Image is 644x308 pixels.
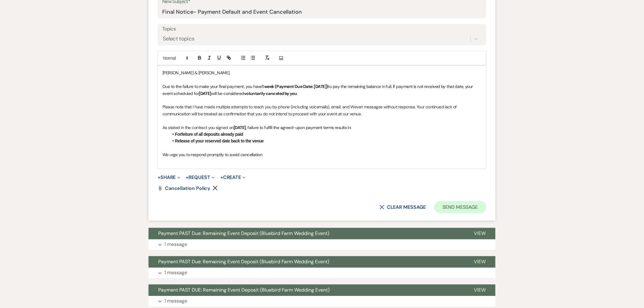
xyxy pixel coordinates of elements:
[262,84,328,89] strong: 1 week (Payment Due Date: [DATE])
[220,175,223,180] span: +
[163,84,262,89] span: Due to the failure to make your final payment, you have
[164,241,187,249] p: 1 message
[474,287,486,293] span: View
[149,240,495,250] button: 1 message
[163,152,263,157] span: We urge you to respond promptly to avoid cancellation.
[164,269,187,277] p: 1 message
[164,297,187,305] p: 1 message
[233,125,246,130] strong: [DATE]
[149,228,464,240] button: Payment PAST Due: Remaining Event Deposit (Bluebird Farm Wedding Event)
[434,201,486,213] button: Send Message
[186,175,189,180] span: +
[163,124,481,131] p: As stated in the contract you signed on
[175,132,243,137] strong: Forfeiture of all deposits already paid
[220,175,246,180] button: Create
[158,287,330,293] span: Payment PAST DUE: Remaining Event Deposit (Bluebird Farm Wedding Event)
[464,285,495,296] button: View
[211,91,244,96] span: will be considered
[158,230,329,237] span: Payment PAST Due: Remaining Event Deposit (Bluebird Farm Wedding Event)
[474,259,486,265] span: View
[464,228,495,240] button: View
[380,205,426,210] button: Clear message
[163,70,230,75] span: [PERSON_NAME] & [PERSON_NAME],
[186,175,215,180] button: Request
[158,175,180,180] button: Share
[149,256,464,268] button: Payment PAST Due: Remaining Event Deposit (Bluebird Farm Wedding Event)
[149,268,495,278] button: 1 message
[158,175,160,180] span: +
[162,25,482,33] label: Topics
[158,259,329,265] span: Payment PAST Due: Remaining Event Deposit (Bluebird Farm Wedding Event)
[149,296,495,306] button: 1 message
[165,185,210,191] span: Cancellation Policy
[244,91,297,96] strong: voluntarily canceled by you
[464,256,495,268] button: View
[474,230,486,237] span: View
[246,125,352,130] span: , failure to fulfill the agreed-upon payment terms results in:
[165,186,210,191] a: Cancellation Policy
[297,91,298,96] span: .
[199,91,211,96] strong: [DATE]
[175,138,264,143] strong: Release of your reserved date back to the venue
[163,84,474,96] span: to pay the remaining balance in full. If payment is not received by that date, your event schedul...
[163,35,194,43] div: Select topics
[163,103,481,117] p: Please note that I have made multiple attempts to reach you by phone (including voicemails), emai...
[149,285,464,296] button: Payment PAST DUE: Remaining Event Deposit (Bluebird Farm Wedding Event)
